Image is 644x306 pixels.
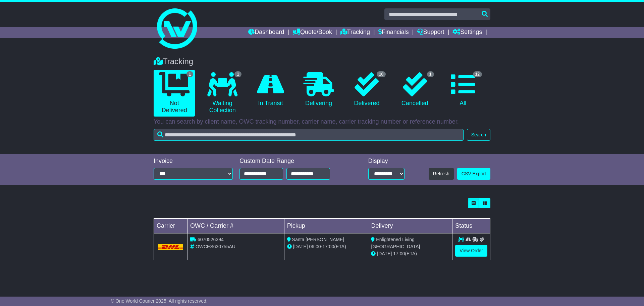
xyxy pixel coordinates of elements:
span: 06:00 [309,244,321,249]
a: 10 Delivered [346,70,387,110]
div: (ETA) [371,250,449,257]
span: [DATE] [293,244,308,249]
button: Search [467,129,490,141]
a: 12 All [442,70,484,110]
span: OWCES630755AU [196,244,235,249]
div: Tracking [150,57,494,67]
a: Support [417,27,444,38]
a: Delivering [298,70,339,110]
div: - (ETA) [287,243,366,250]
a: 1 Not Delivered [154,70,195,117]
a: 1 Cancelled [394,70,435,110]
span: Santa [PERSON_NAME] [292,237,344,242]
span: Enlightened Living [GEOGRAPHIC_DATA] [371,237,420,249]
a: CSV Export [457,168,490,180]
a: View Order [455,245,487,257]
td: Delivery [368,219,452,233]
p: You can search by client name, OWC tracking number, carrier name, carrier tracking number or refe... [154,118,490,126]
span: © One World Courier 2025. All rights reserved. [111,298,208,304]
span: 1 [427,71,434,77]
a: Tracking [340,27,370,38]
td: Status [452,219,490,233]
img: DHL.png [158,244,183,250]
span: 12 [473,71,482,77]
div: Custom Date Range [239,158,347,165]
a: Financials [378,27,409,38]
a: 1 Waiting Collection [202,70,243,117]
td: OWC / Carrier # [187,219,284,233]
span: 1 [234,71,241,77]
a: Settings [452,27,482,38]
span: 17:00 [322,244,334,249]
span: 17:00 [393,251,405,256]
div: Display [368,158,405,165]
span: 1 [186,71,194,77]
a: In Transit [250,70,291,110]
span: 6070526394 [198,237,224,242]
button: Refresh [429,168,454,180]
a: Dashboard [248,27,284,38]
td: Carrier [154,219,187,233]
td: Pickup [284,219,368,233]
a: Quote/Book [292,27,332,38]
span: 10 [377,71,386,77]
div: Invoice [154,158,233,165]
span: [DATE] [377,251,392,256]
